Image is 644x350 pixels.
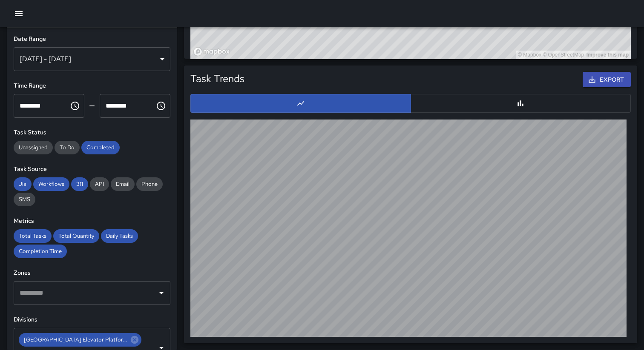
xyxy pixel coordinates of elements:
button: Bar Chart [411,94,631,113]
svg: Bar Chart [516,99,525,108]
div: Phone [136,177,163,191]
div: Jia [14,177,32,191]
h6: Date Range [14,34,170,44]
h6: Task Source [14,165,170,174]
div: Total Tasks [14,229,52,243]
div: [GEOGRAPHIC_DATA] Elevator Platform [19,333,141,347]
span: Total Quantity [53,232,99,239]
span: Unassigned [14,144,53,151]
h6: Task Status [14,128,170,137]
button: Export [583,72,631,88]
span: Completed [81,144,120,151]
button: Choose time, selected time is 6:00 AM [66,97,83,114]
button: Line Chart [190,94,411,113]
h5: Task Trends [190,72,244,85]
div: Completed [81,141,120,154]
div: Total Quantity [53,229,99,243]
button: Open [155,287,167,299]
h6: Divisions [14,315,170,324]
span: SMS [14,196,35,203]
svg: Line Chart [296,99,305,108]
span: To Do [55,144,80,151]
div: API [90,177,109,191]
span: [GEOGRAPHIC_DATA] Elevator Platform [19,335,132,344]
div: [DATE] - [DATE] [14,47,170,71]
button: Choose time, selected time is 7:00 AM [152,97,170,114]
div: To Do [55,141,80,154]
h6: Zones [14,268,170,278]
span: Workflows [33,180,69,188]
span: Jia [14,180,32,188]
h6: Metrics [14,216,170,226]
span: API [90,180,109,188]
div: SMS [14,193,35,206]
div: Unassigned [14,141,53,154]
div: Completion Time [14,245,67,258]
span: Total Tasks [14,232,52,239]
span: Completion Time [14,248,67,255]
span: 311 [71,180,88,188]
div: Daily Tasks [101,229,138,243]
span: Phone [136,180,163,188]
span: Email [111,180,135,188]
div: 311 [71,177,88,191]
span: Daily Tasks [101,232,138,239]
div: Workflows [33,177,69,191]
div: Email [111,177,135,191]
h6: Time Range [14,81,170,91]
